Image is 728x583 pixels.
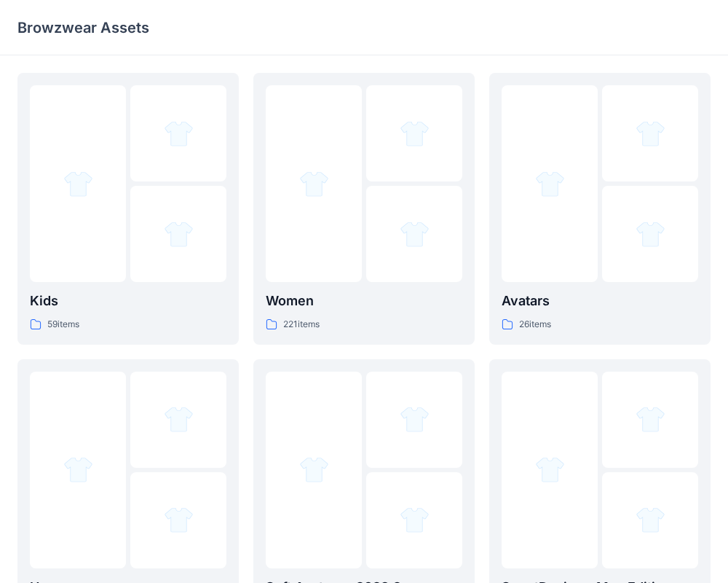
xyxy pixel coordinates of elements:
[164,505,194,535] img: folder 3
[266,291,462,311] p: Women
[253,73,475,345] a: folder 1folder 2folder 3Women221items
[400,404,430,434] img: folder 2
[489,73,711,345] a: folder 1folder 2folder 3Avatars26items
[502,291,698,311] p: Avatars
[63,169,93,199] img: folder 1
[535,169,565,199] img: folder 1
[17,17,149,38] p: Browzwear Assets
[636,119,665,149] img: folder 2
[400,505,430,535] img: folder 3
[164,219,194,249] img: folder 3
[164,119,194,149] img: folder 2
[17,73,239,345] a: folder 1folder 2folder 3Kids59items
[400,119,430,149] img: folder 2
[400,219,430,249] img: folder 3
[636,219,665,249] img: folder 3
[519,317,551,332] p: 26 items
[283,317,320,332] p: 221 items
[636,505,665,535] img: folder 3
[299,455,329,485] img: folder 1
[63,455,93,485] img: folder 1
[164,404,194,434] img: folder 2
[636,404,665,434] img: folder 2
[47,317,79,332] p: 59 items
[30,291,226,311] p: Kids
[299,169,329,199] img: folder 1
[535,455,565,485] img: folder 1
